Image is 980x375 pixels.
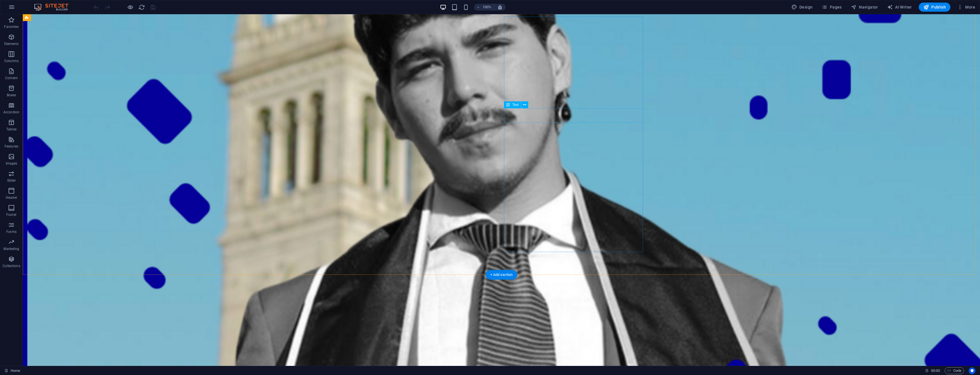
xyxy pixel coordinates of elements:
[3,247,19,251] p: Marketing
[957,4,975,10] span: More
[7,93,16,97] p: Boxes
[819,3,844,12] button: Pages
[6,229,17,234] p: Forms
[923,4,946,10] span: Publish
[513,103,519,106] span: Text
[931,367,940,374] span: 00 00
[6,161,17,166] p: Images
[5,144,18,149] p: Features
[7,178,16,183] p: Slider
[483,4,492,11] h6: 100%
[138,4,145,11] i: Reload page
[497,5,503,10] i: On resize automatically adjust zoom level to fit chosen device.
[5,76,18,80] p: Content
[138,4,145,11] button: reload
[486,270,517,280] div: + Add section
[127,4,134,11] button: Click here to leave preview mode and continue editing
[851,4,878,10] span: Navigator
[6,195,17,200] p: Header
[969,367,975,374] button: Usercentrics
[3,264,20,268] p: Collections
[919,3,950,12] button: Publish
[33,4,75,11] img: Editor Logo
[23,14,980,366] iframe: To enrich screen reader interactions, please activate Accessibility in Grammarly extension settings
[789,3,815,12] button: Design
[887,4,912,10] span: AI Writer
[935,368,936,373] span: :
[945,367,964,374] button: Code
[955,3,977,12] button: More
[925,367,940,374] h6: Session time
[474,4,494,11] button: 100%
[4,59,19,63] p: Columns
[791,4,813,10] span: Design
[789,3,815,12] div: Design (Ctrl+Alt+Y)
[4,42,19,46] p: Elements
[4,24,19,29] p: Favorites
[849,3,880,12] button: Navigator
[822,4,842,10] span: Pages
[6,212,17,217] p: Footer
[947,367,961,374] span: Code
[5,367,20,374] a: Click to cancel selection. Double-click to open Pages
[6,127,17,132] p: Tables
[3,110,19,114] p: Accordion
[885,3,914,12] button: AI Writer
